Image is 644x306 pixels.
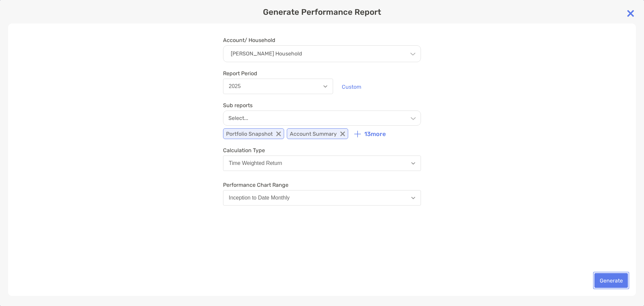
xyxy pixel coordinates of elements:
div: Time Weighted Return [229,160,282,166]
img: close modal icon [624,7,637,20]
img: Open dropdown arrow [411,197,415,199]
p: [PERSON_NAME] Household [231,51,302,57]
img: Open dropdown arrow [323,85,327,88]
img: Open dropdown arrow [411,162,415,165]
button: Custom [336,79,366,94]
span: Calculation Type [223,147,421,154]
div: 2025 [229,83,241,89]
img: icon plus [354,131,361,137]
p: Account Summary [287,128,348,139]
button: Inception to Date Monthly [223,190,421,206]
label: Account/ Household [223,37,275,43]
span: Report Period [223,70,333,77]
p: Portfolio Snapshot [223,128,284,139]
p: Select... [228,115,248,121]
div: Inception to Date Monthly [229,195,289,201]
button: Time Weighted Return [223,156,421,171]
span: Performance Chart Range [223,182,421,188]
button: Generate [594,273,628,288]
p: Generate Performance Report [8,8,636,16]
button: 2025 [223,79,333,94]
label: Sub reports [223,102,253,108]
p: 13 more [364,131,386,138]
